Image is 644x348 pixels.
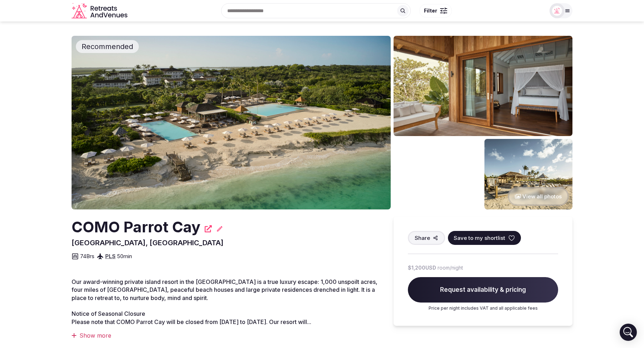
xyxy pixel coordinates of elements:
span: Share [415,234,430,242]
svg: Retreats and Venues company logo [72,3,129,19]
img: Venue gallery photo [394,36,572,136]
span: Our award-winning private island resort in the [GEOGRAPHIC_DATA] is a true luxury escape: 1,000 u... [72,278,377,301]
span: Save to my shortlist [454,234,505,242]
span: Request availability & pricing [408,277,558,303]
span: Notice of Seasonal Closure [72,310,145,317]
a: Visit the homepage [72,3,129,19]
button: Filter [419,4,452,18]
span: Recommended [79,42,136,52]
div: Recommended [76,40,139,53]
p: Price per night includes VAT and all applicable fees [408,305,558,311]
button: Save to my shortlist [448,231,521,245]
h2: COMO Parrot Cay [72,217,200,238]
span: room/night [438,264,463,271]
span: $1,200 USD [408,264,436,271]
span: Filter [424,7,437,14]
button: Share [408,231,445,245]
a: PLS [105,253,116,260]
span: [GEOGRAPHIC_DATA], [GEOGRAPHIC_DATA] [72,238,224,247]
img: Matt Grant Oakes [552,6,562,16]
div: Show more [72,332,379,339]
button: View all photos [508,187,569,206]
img: Venue gallery photo [394,139,482,209]
img: Venue gallery photo [484,139,572,209]
span: 50 min [117,252,132,260]
img: Venue cover photo [72,36,391,209]
span: 74 Brs [80,252,94,260]
div: Open Intercom Messenger [620,324,637,341]
span: Please note that COMO Parrot Cay will be closed from [DATE] to [DATE]. Our resort will... [72,318,311,325]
